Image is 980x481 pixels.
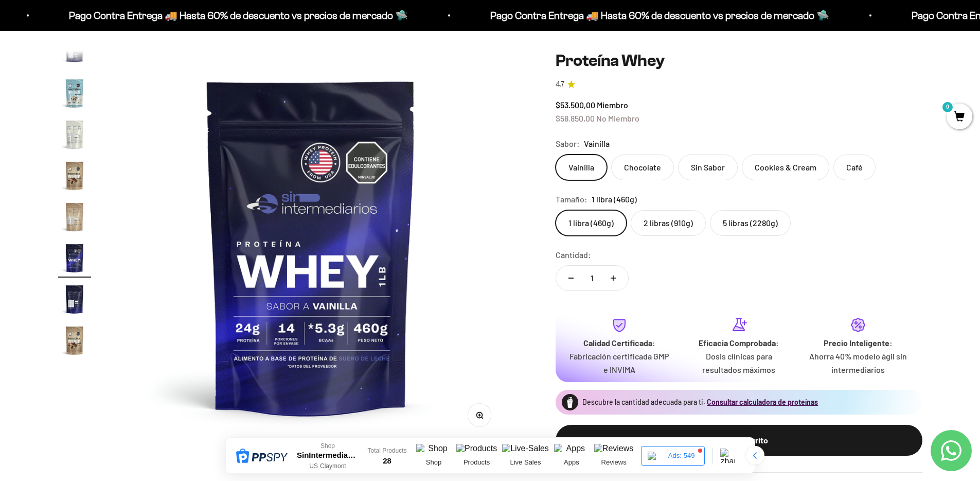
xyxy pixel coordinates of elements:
span: $53.500,00 [556,100,595,110]
img: Proteína Whey [58,200,91,233]
button: Ir al artículo 13 [58,36,91,72]
a: 0 [947,112,972,123]
a: 4.74.7 de 5.0 estrellas [556,79,922,90]
button: Ir al artículo 16 [58,159,91,195]
span: $58.850,00 [556,113,595,123]
p: Fabricación certificada GMP e INVIMA [568,350,671,376]
button: Añadir al carrito [556,425,922,456]
button: Ir al artículo 20 [58,324,91,360]
img: Proteína Whey [58,77,91,110]
div: Añadir al carrito [576,434,902,447]
img: Proteína [562,394,578,410]
img: Proteína Whey [58,242,91,274]
span: Vainilla [584,137,610,150]
legend: Tamaño: [556,193,587,206]
span: 4.7 [556,79,564,90]
h1: Proteína Whey [556,51,922,71]
img: Proteína Whey [58,36,91,68]
strong: Eficacia Comprobada: [699,338,779,348]
button: Aumentar cantidad [598,266,628,290]
label: Cantidad: [556,248,591,262]
img: Proteína Whey [58,118,91,151]
strong: Calidad Certificada: [583,338,655,348]
p: Pago Contra Entrega 🚚 Hasta 60% de descuento vs precios de mercado 🛸 [45,7,384,24]
img: Proteína Whey [116,51,506,442]
img: Proteína Whey [58,283,91,316]
span: Descubre la cantidad adecuada para ti. [582,398,705,406]
legend: Sabor: [556,137,580,150]
span: Miembro [597,100,628,110]
img: Proteína Whey [58,324,91,357]
img: Proteína Whey [58,159,91,192]
p: Pago Contra Entrega 🚚 Hasta 60% de descuento vs precios de mercado 🛸 [467,7,806,24]
p: Dosis clínicas para resultados máximos [687,350,790,376]
button: Consultar calculadora de proteínas [707,397,818,407]
button: Ir al artículo 15 [58,118,91,154]
button: Ir al artículo 19 [58,283,91,319]
span: 1 libra (460g) [592,193,637,206]
button: Ir al artículo 14 [58,77,91,113]
strong: Precio Inteligente: [824,338,893,348]
button: Reducir cantidad [556,266,586,290]
span: No Miembro [596,113,639,123]
button: Ir al artículo 18 [58,242,91,278]
p: Ahorra 40% modelo ágil sin intermediarios [807,350,910,376]
mark: 0 [941,101,954,113]
button: Ir al artículo 17 [58,200,91,236]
